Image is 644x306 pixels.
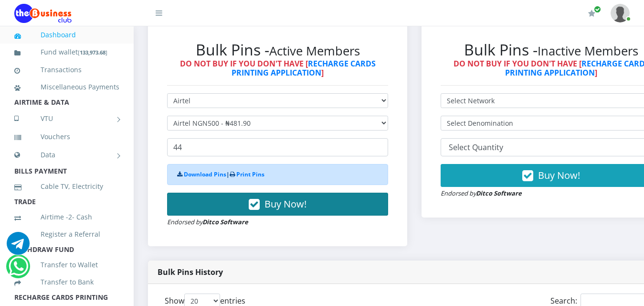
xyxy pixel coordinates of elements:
[588,10,595,17] i: Renew/Upgrade Subscription
[476,189,522,197] strong: Ditco Software
[14,24,119,46] a: Dashboard
[14,4,72,23] img: Logo
[78,49,107,56] small: [ ]
[14,143,119,167] a: Data
[269,43,360,59] small: Active Members
[594,6,601,13] span: Renew/Upgrade Subscription
[167,41,388,59] h2: Bulk Pins -
[538,169,580,182] span: Buy Now!
[158,267,223,277] strong: Bulk Pins History
[14,126,119,148] a: Vouchers
[184,170,226,178] a: Download Pins
[14,76,119,98] a: Miscellaneous Payments
[167,138,388,156] input: Enter Quantity
[538,43,638,59] small: Inactive Members
[167,218,248,226] small: Endorsed by
[180,58,376,78] strong: DO NOT BUY IF YOU DON'T HAVE [ ]
[202,218,248,226] strong: Ditco Software
[14,223,119,245] a: Register a Referral
[7,239,30,255] a: Chat for support
[9,262,28,278] a: Chat for support
[177,170,264,178] strong: |
[14,41,119,64] a: Fund wallet[133,973.68]
[167,193,388,216] button: Buy Now!
[14,271,119,293] a: Transfer to Bank
[80,49,106,56] b: 133,973.68
[14,254,119,276] a: Transfer to Wallet
[14,206,119,228] a: Airtime -2- Cash
[232,58,376,78] a: RECHARGE CARDS PRINTING APPLICATION
[14,175,119,197] a: Cable TV, Electricity
[14,107,119,131] a: VTU
[441,189,522,197] small: Endorsed by
[236,170,264,178] a: Print Pins
[14,59,119,81] a: Transactions
[264,197,306,210] span: Buy Now!
[611,4,630,22] img: User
